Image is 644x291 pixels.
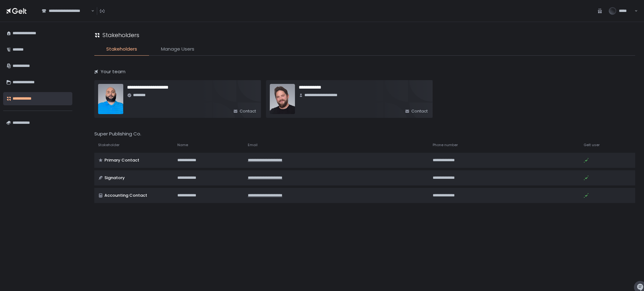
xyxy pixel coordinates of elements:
[584,143,600,147] span: Gelt user
[177,143,188,147] span: Name
[104,175,125,181] span: Signatory
[248,143,258,147] span: Email
[94,130,141,137] span: Super Publishing Co.
[104,193,147,198] span: Accounting Contact
[90,8,91,14] input: Search for option
[106,46,137,53] span: Stakeholders
[104,157,139,163] span: Primary Contact
[98,143,119,147] span: Stakeholder
[38,4,94,17] div: Search for option
[101,68,125,75] span: Your team
[161,46,194,53] span: Manage Users
[433,143,458,147] span: Phone number
[103,31,139,39] h1: Stakeholders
